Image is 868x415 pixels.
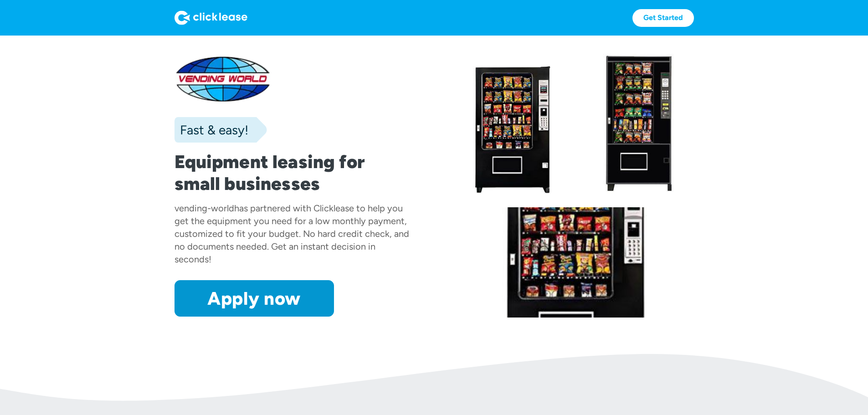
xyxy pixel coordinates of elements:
[632,9,694,27] a: Get Started
[175,203,234,214] div: vending-world
[175,280,334,317] a: Apply now
[175,203,409,265] div: has partnered with Clicklease to help you get the equipment you need for a low monthly payment, c...
[175,10,247,25] img: Logo
[175,151,411,195] h1: Equipment leasing for small businesses
[175,121,248,139] div: Fast & easy!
